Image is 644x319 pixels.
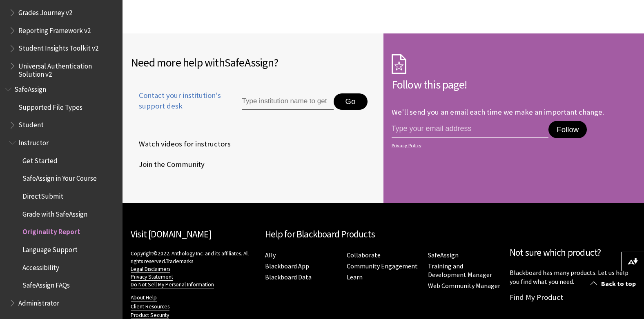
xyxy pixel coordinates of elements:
a: Blackboard App [265,262,309,270]
span: Universal Authentication Solution v2 [18,59,117,78]
a: Collaborate [347,251,381,259]
span: Accessibility [22,261,59,272]
p: Copyright©2022. Anthology Inc. and its affiliates. All rights reserved. [131,250,257,288]
img: Subscription Icon [392,54,406,74]
a: Privacy Statement [131,273,173,281]
span: DirectSubmit [22,189,63,200]
span: Watch videos for instructors [131,138,231,150]
span: Get Started [22,154,58,165]
h2: Follow this page! [392,76,636,93]
button: Follow [548,121,587,139]
input: email address [392,121,549,138]
span: Language Support [22,243,78,254]
a: SafeAssign [428,251,459,259]
nav: Book outline for Blackboard SafeAssign [5,82,118,310]
a: Privacy Policy [392,143,634,148]
a: Contact your institution's support desk [131,90,223,121]
span: SafeAssign [14,82,46,93]
p: Blackboard has many products. Let us help you find what you need. [510,268,636,286]
span: Grades Journey v2 [18,6,72,17]
a: Client Resources [131,303,169,310]
a: Community Engagement [347,262,418,270]
span: Supported File Types [18,100,82,111]
span: Grade with SafeAssign [22,207,87,218]
h2: Not sure which product? [510,246,636,260]
span: Join the Community [131,158,205,171]
a: Join the Community [131,158,206,171]
button: Go [334,93,368,110]
a: Watch videos for instructors [131,138,232,150]
span: SafeAssign FAQs [22,279,70,290]
span: Reporting Framework v2 [18,24,91,35]
a: Back to top [584,276,644,291]
a: Trademarks [166,258,193,265]
a: Learn [347,273,363,281]
span: Instructor [18,136,49,147]
span: Contact your institution's support desk [131,90,223,111]
a: Find My Product [510,292,563,302]
a: Visit [DOMAIN_NAME] [131,228,211,240]
a: Web Community Manager [428,281,500,290]
a: About Help [131,294,157,301]
a: Product Security [131,312,169,319]
a: Training and Development Manager [428,262,492,279]
a: Ally [265,251,276,259]
span: Originality Report [22,225,80,236]
span: SafeAssign in Your Course [22,172,97,183]
a: Legal Disclaimers [131,266,170,273]
a: Blackboard Data [265,273,312,281]
p: We'll send you an email each time we make an important change. [392,107,604,117]
span: Student [18,118,44,129]
span: SafeAssign [225,55,274,70]
a: Do Not Sell My Personal Information [131,281,214,288]
span: Student Insights Toolkit v2 [18,42,98,53]
input: Type institution name to get support [242,93,334,110]
h2: Need more help with ? [131,54,375,71]
h2: Help for Blackboard Products [265,227,501,241]
span: Administrator [18,296,59,307]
